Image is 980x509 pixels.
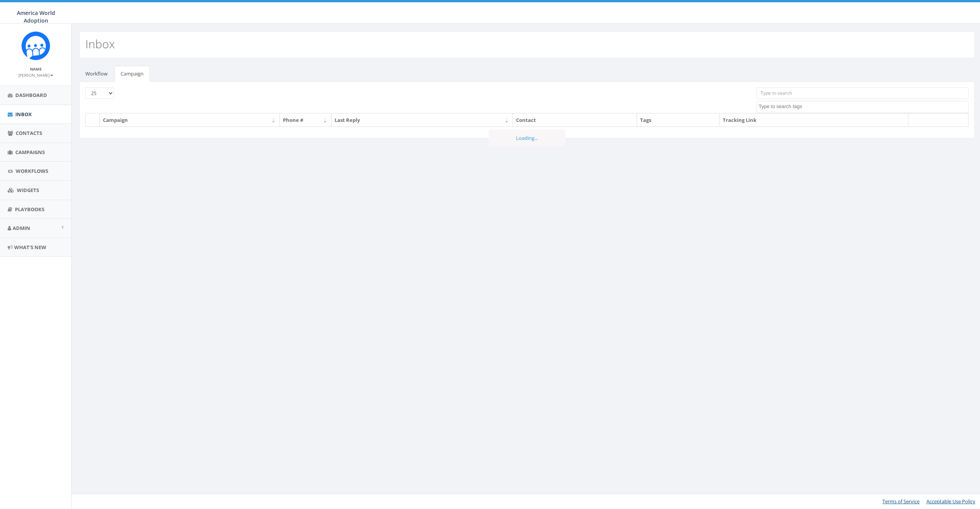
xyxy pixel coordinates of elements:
th: Tracking Link [720,113,908,127]
small: [PERSON_NAME] [18,72,53,78]
span: Admin [13,225,30,232]
span: Campaigns [15,149,45,156]
span: What's New [14,244,46,251]
span: Inbox [15,111,32,118]
img: Rally_Corp_Icon.png [21,31,50,60]
textarea: Search [759,103,968,110]
span: Playbooks [15,206,44,213]
input: Type to search [756,87,969,99]
th: Phone # [280,113,332,127]
span: Dashboard [15,92,47,99]
span: Workflows [16,167,48,174]
a: [PERSON_NAME] [18,71,53,78]
th: Last Reply [332,113,513,127]
a: Workflow [79,66,114,82]
th: Contact [513,113,637,127]
th: Campaign [100,113,280,127]
small: Name [30,66,42,72]
span: Widgets [17,187,39,194]
span: Contacts [16,130,42,136]
th: Tags [637,113,720,127]
h2: Inbox [85,38,115,50]
span: America World Adoption [17,9,55,24]
a: Terms of Service [882,498,920,505]
a: Acceptable Use Policy [926,498,975,505]
a: Campaign [114,66,150,82]
div: Loading... [489,130,565,147]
